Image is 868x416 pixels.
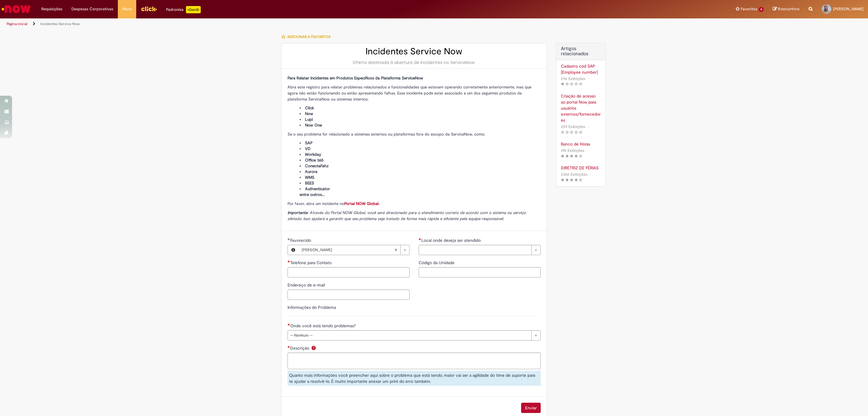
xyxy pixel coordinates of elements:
[305,117,313,122] span: Lupi
[288,282,326,288] span: Endereço de e-mail
[305,158,323,163] span: Office 365
[299,245,409,255] a: [PERSON_NAME]Limpar campo Favorecido
[288,210,526,221] span: : Através do Portal NOW Global, você será direcionado para o atendimento correto de acordo com o ...
[5,18,574,30] ul: Trilhas de página
[290,323,357,328] span: Onde você está tendo problemas?
[290,345,310,351] span: Descrição
[419,260,456,265] span: Código da Unidade
[741,6,757,12] span: Favoritos
[561,141,601,147] a: Banco de Horas
[521,403,541,413] button: Enviar
[288,323,290,326] span: Necessários
[288,305,336,310] label: Informações do Problema
[288,85,531,102] span: Abra este registro para relatar problemas relacionados a funcionalidades que estavam operando cor...
[759,7,764,12] span: 4
[290,260,333,265] span: Telefone para Contato
[288,238,290,240] span: Obrigatório Preenchido
[586,146,589,155] span: •
[186,6,201,13] p: +GenAi
[310,345,317,350] span: Ajuda para Descrição
[122,6,132,12] span: More
[288,210,307,215] strong: Importante
[288,267,410,277] input: Telefone para Contato
[288,59,541,66] div: Oferta destinada à abertura de incidentes no ServiceNow.
[300,192,325,197] span: entre outros...
[288,201,379,206] span: Por favor, abra um incidente no
[561,172,587,177] span: 2356 Exibições
[419,267,541,277] input: Código da Unidade
[305,163,329,168] span: ConectaFahz
[71,6,113,12] span: Despesas Corporativas
[561,76,585,81] span: 296 Exibições
[778,6,800,12] span: Rascunhos
[288,75,423,81] span: Para Relatar Incidentes em Produtos Específicos da Plataforma ServiceNow
[561,148,584,153] span: 195 Exibições
[290,331,528,340] span: -- Nenhum --
[589,170,592,178] span: •
[419,245,541,255] a: Limpar campo Local onde deseja ser atendido
[288,371,541,386] div: Quanto mais informações você preencher aqui sobre o problema que está tendo, maior vai ser a agil...
[305,175,314,180] span: WMS
[281,30,334,43] button: Adicionar a Favoritos
[587,123,590,131] span: •
[391,245,400,255] abbr: Limpar campo Favorecido
[305,146,310,151] span: VD
[40,21,80,26] a: Incidentes Service Now
[288,290,410,300] input: Endereço de e-mail
[773,6,800,12] a: Rascunhos
[561,165,601,171] a: DIRETRIZ DE FÉRIAS
[587,75,590,83] span: •
[287,34,331,39] span: Adicionar a Favoritos
[141,4,157,13] img: click_logo_yellow_360x200.png
[833,6,863,11] span: [PERSON_NAME]
[561,46,601,57] h3: Artigos relacionados
[166,6,201,13] div: Padroniza
[305,111,313,116] span: Now
[305,140,313,146] span: SAP
[7,21,27,26] a: Página inicial
[288,346,290,348] span: Necessários
[288,132,485,137] span: Se o seu problema for relacionado a sistemas externos ou plataformas fora do escopo da ServiceNow...
[305,105,314,110] span: Click
[421,238,482,243] span: Necessários - Local onde deseja ser atendido
[305,123,322,128] span: Now One
[41,6,62,12] span: Requisições
[305,181,314,186] span: BEES
[1,3,32,15] img: ServiceNow
[561,124,585,129] span: 229 Exibições
[419,238,421,240] span: Necessários
[561,63,601,75] a: Cadastro cód SAP [Employee number]
[288,260,290,263] span: Necessários
[288,353,541,369] textarea: Descrição
[305,169,317,174] span: Aurora
[288,46,541,56] h2: Incidentes Service Now
[302,245,394,255] span: [PERSON_NAME]
[561,93,601,123] a: Criação de acesso ao portal Now para usuários externos/fornecedores
[305,152,321,157] span: Workday
[290,238,312,243] span: Favorecido, Kaue Varela
[344,201,379,206] a: Portal NOW Global.
[305,186,330,191] span: Authenticator
[288,245,299,255] button: Favorecido, Visualizar este registro Kaue Varela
